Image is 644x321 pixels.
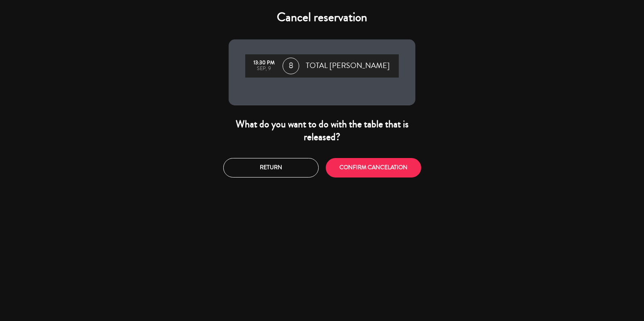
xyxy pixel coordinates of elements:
button: CONFIRM CANCELATION [326,158,421,178]
h4: Cancel reservation [229,10,415,25]
span: 8 [283,58,299,74]
button: Return [223,158,319,178]
div: What do you want to do with the table that is released? [229,118,415,143]
span: TOTAL [PERSON_NAME] [306,60,390,72]
div: Sep, 9 [249,66,278,72]
div: 13:30 PM [249,60,278,66]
